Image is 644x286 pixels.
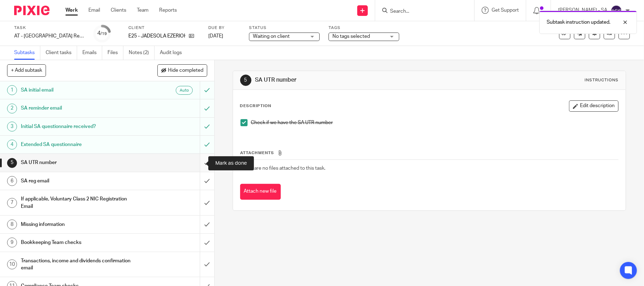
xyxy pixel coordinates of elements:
[7,85,17,95] div: 1
[65,7,78,14] a: Work
[129,46,155,60] a: Notes (2)
[21,176,135,186] h1: SA reg email
[547,19,610,26] p: Subtask instruction updated.
[98,29,107,37] div: 4
[255,76,444,84] h1: SA UTR number
[111,7,126,14] a: Clients
[251,119,619,126] p: Check if we have the SA UTR number
[14,33,85,40] div: AT - SA Return - PE 05-04-2025
[240,166,326,171] span: There are no files attached to this task.
[7,140,17,150] div: 4
[159,7,177,14] a: Reports
[240,103,272,109] p: Description
[157,64,207,76] button: Hide completed
[208,34,223,39] span: [DATE]
[332,34,370,39] span: No tags selected
[249,25,320,31] label: Status
[46,46,77,60] a: Client tasks
[21,219,135,230] h1: Missing information
[14,25,85,31] label: Task
[240,151,274,155] span: Attachments
[21,256,135,274] h1: Transactions, income and dividends confirmation email
[137,7,149,14] a: Team
[21,85,135,95] h1: SA initial email
[21,157,135,168] h1: SA UTR number
[240,75,251,86] div: 5
[21,121,135,132] h1: Initial SA questionnaire received?
[160,46,187,60] a: Audit logs
[7,198,17,208] div: 7
[569,100,619,112] button: Edit description
[82,46,102,60] a: Emails
[7,122,17,132] div: 3
[108,46,123,60] a: Files
[101,32,107,36] small: /19
[611,5,622,16] img: svg%3E
[176,86,193,95] div: Auto
[7,238,17,247] div: 9
[7,104,17,113] div: 2
[253,34,290,39] span: Waiting on client
[7,176,17,186] div: 6
[208,25,240,31] label: Due by
[7,259,17,269] div: 10
[14,6,50,15] img: Pixie
[240,184,281,200] button: Attach new file
[14,46,40,60] a: Subtasks
[168,68,203,74] span: Hide completed
[7,220,17,229] div: 8
[21,237,135,248] h1: Bookkeeping Team checks
[128,33,185,40] p: E25 - JADESOLA EZERIOHA
[21,194,135,212] h1: If applicable, Voluntary Class 2 NIC Registration Email
[585,77,619,83] div: Instructions
[21,139,135,150] h1: Extended SA questionnaire
[7,158,17,168] div: 5
[128,25,199,31] label: Client
[21,103,135,113] h1: SA reminder email
[14,33,85,40] div: AT - [GEOGRAPHIC_DATA] Return - PE [DATE]
[7,64,46,76] button: + Add subtask
[88,7,100,14] a: Email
